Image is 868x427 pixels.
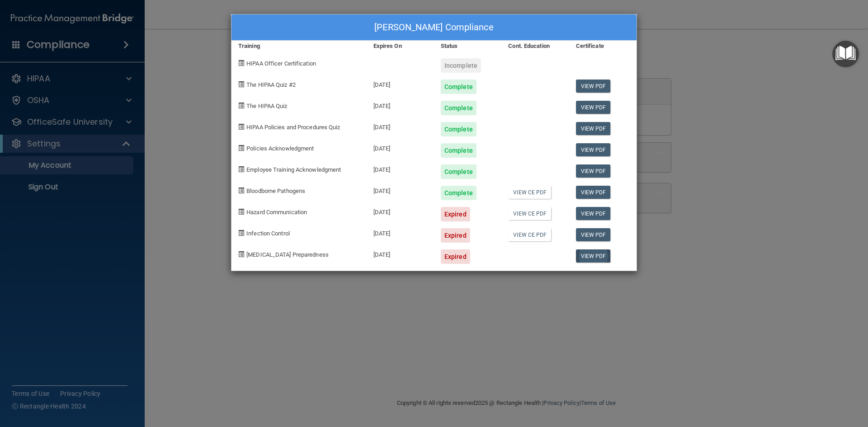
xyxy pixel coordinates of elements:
[441,80,476,94] div: Complete
[576,80,611,93] a: View PDF
[246,230,290,237] span: Infection Control
[441,122,476,136] div: Complete
[508,207,551,220] a: View CE PDF
[367,179,434,200] div: [DATE]
[231,14,637,41] div: [PERSON_NAME] Compliance
[832,41,859,67] button: Open Resource Center
[576,228,611,241] a: View PDF
[441,101,476,115] div: Complete
[246,188,305,194] span: Bloodborne Pathogens
[712,363,857,399] iframe: Drift Widget Chat Controller
[576,249,611,263] a: View PDF
[441,143,476,158] div: Complete
[501,41,569,52] div: Cont. Education
[508,228,551,241] a: View CE PDF
[441,164,476,179] div: Complete
[246,251,329,258] span: [MEDICAL_DATA] Preparedness
[246,124,340,131] span: HIPAA Policies and Procedures Quiz
[367,115,434,136] div: [DATE]
[367,41,434,52] div: Expires On
[367,200,434,221] div: [DATE]
[441,207,470,221] div: Expired
[231,41,367,52] div: Training
[576,122,611,135] a: View PDF
[508,186,551,199] a: View CE PDF
[576,143,611,156] a: View PDF
[569,41,637,52] div: Certificate
[246,166,341,173] span: Employee Training Acknowledgment
[367,136,434,158] div: [DATE]
[246,103,287,109] span: The HIPAA Quiz
[441,58,481,73] div: Incomplete
[246,60,316,67] span: HIPAA Officer Certification
[367,243,434,264] div: [DATE]
[434,41,501,52] div: Status
[576,207,611,220] a: View PDF
[367,158,434,179] div: [DATE]
[576,186,611,199] a: View PDF
[246,145,314,152] span: Policies Acknowledgment
[441,228,470,243] div: Expired
[576,164,611,178] a: View PDF
[246,209,307,216] span: Hazard Communication
[367,221,434,243] div: [DATE]
[246,81,296,88] span: The HIPAA Quiz #2
[367,73,434,94] div: [DATE]
[367,94,434,115] div: [DATE]
[441,249,470,264] div: Expired
[441,186,476,200] div: Complete
[576,101,611,114] a: View PDF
